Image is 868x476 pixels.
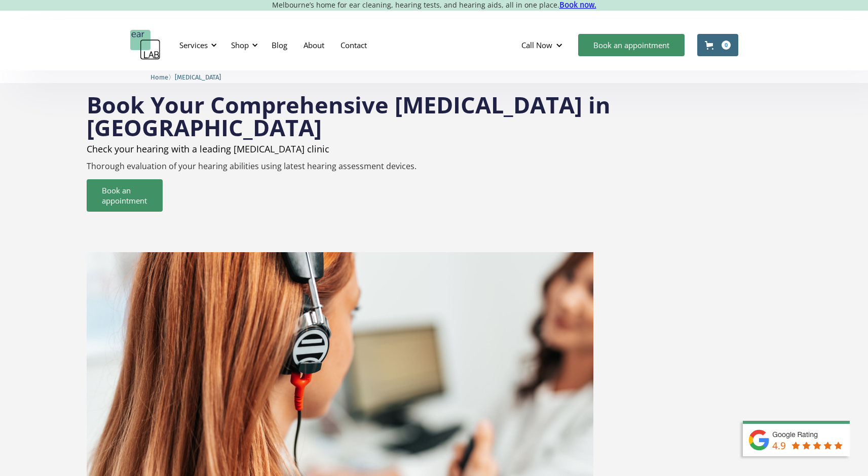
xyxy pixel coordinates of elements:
[150,72,168,82] a: Home
[231,40,249,50] div: Shop
[150,72,175,83] li: 〉
[578,34,685,56] a: Book an appointment
[295,30,332,60] a: About
[175,72,221,82] a: [MEDICAL_DATA]
[225,30,261,60] div: Shop
[87,179,163,212] a: Book an appointment
[150,73,168,81] span: Home
[130,30,161,60] a: home
[175,73,221,81] span: [MEDICAL_DATA]
[263,30,295,60] a: Blog
[87,93,781,139] h1: Book Your Comprehensive [MEDICAL_DATA] in [GEOGRAPHIC_DATA]
[87,144,781,154] h2: Check your hearing with a leading [MEDICAL_DATA] clinic
[173,30,220,60] div: Services
[521,40,552,50] div: Call Now
[332,30,375,60] a: Contact
[513,30,573,60] div: Call Now
[179,40,208,50] div: Services
[722,41,731,50] div: 0
[697,34,738,56] a: Open cart
[87,162,781,171] p: Thorough evaluation of your hearing abilities using latest hearing assessment devices.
